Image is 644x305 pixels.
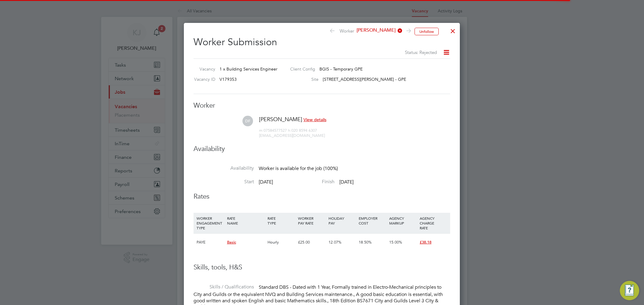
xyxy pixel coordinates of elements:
[319,66,363,72] span: BGIS - Temporary GPE
[405,49,437,55] span: Status: Rejected
[259,128,264,133] span: m:
[191,66,215,72] label: Vacancy
[296,213,327,228] div: WORKER PAY RATE
[389,240,402,245] span: 15.00%
[620,281,639,300] button: Engage Resource Center
[195,234,226,251] div: PAYE
[194,31,450,56] h2: Worker Submission
[323,77,406,82] span: [STREET_ADDRESS][PERSON_NAME] - GPE
[194,179,254,185] label: Start
[388,213,418,228] div: AGENCY MARKUP
[357,213,388,228] div: EMPLOYER COST
[288,128,291,133] span: h:
[259,179,273,185] span: [DATE]
[226,213,266,228] div: RATE NAME
[296,234,327,251] div: £25.00
[359,240,372,245] span: 18.50%
[285,66,315,72] label: Client Config
[219,77,237,82] span: V179353
[415,28,439,36] button: Unfollow
[339,179,354,185] span: [DATE]
[194,165,254,171] label: Availability
[195,213,226,233] div: WORKER ENGAGEMENT TYPE
[259,133,325,138] span: [EMAIL_ADDRESS][DOMAIN_NAME]
[274,179,335,185] label: Finish
[242,116,253,126] span: DF
[420,240,431,245] span: £38.18
[219,66,277,72] span: 1 x Building Services Engineer
[191,77,215,82] label: Vacancy ID
[227,240,236,245] span: Basic
[354,27,402,34] span: [PERSON_NAME]
[327,213,357,228] div: HOLIDAY PAY
[259,128,287,133] span: 07584577527
[329,27,410,36] span: Worker
[288,128,317,133] span: 020 8594 6307
[194,101,450,110] h3: Worker
[194,145,450,153] h3: Availability
[303,117,326,122] span: View details
[266,213,296,228] div: RATE TYPE
[194,263,450,272] h3: Skills, tools, H&S
[259,165,338,171] span: Worker is available for the job (100%)
[259,116,302,123] span: [PERSON_NAME]
[328,240,341,245] span: 12.07%
[194,192,450,201] h3: Rates
[285,77,319,82] label: Site
[194,284,254,290] label: Skills / Qualifications
[418,213,449,233] div: AGENCY CHARGE RATE
[266,234,296,251] div: Hourly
